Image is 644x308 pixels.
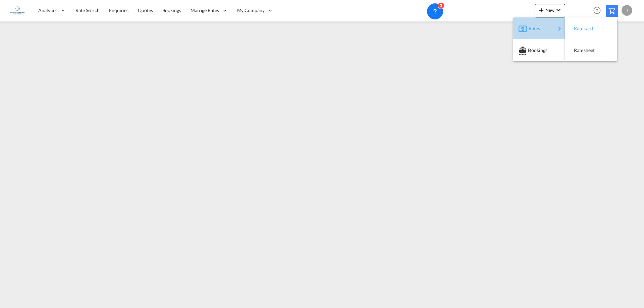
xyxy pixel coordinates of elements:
[571,42,612,59] div: Ratesheet
[555,25,563,33] md-icon: icon-chevron-right
[528,44,535,57] span: Bookings
[513,39,565,61] button: Bookings
[574,44,581,57] span: Ratesheet
[519,42,560,59] div: Bookings
[529,22,537,35] span: Rates
[571,20,612,37] div: Ratecard
[574,22,581,35] span: Ratecard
